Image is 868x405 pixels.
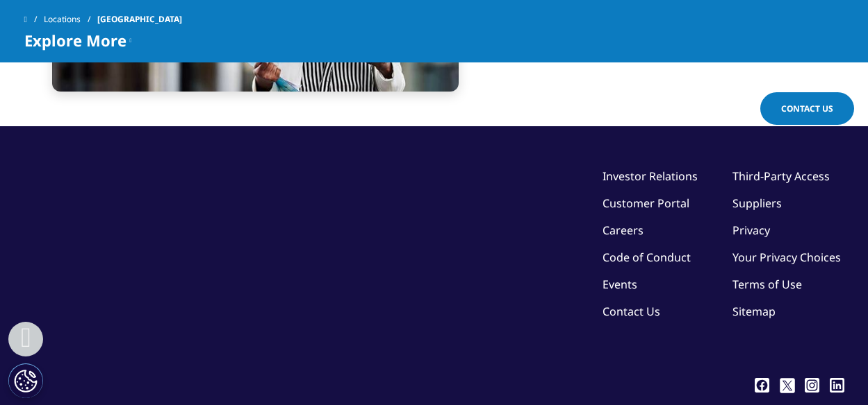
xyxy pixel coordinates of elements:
a: Terms of Use [732,277,802,292]
a: Third-Party Access [732,169,830,184]
a: Sitemap [732,304,776,319]
a: Locations [44,7,97,32]
span: Explore More [24,32,126,49]
a: Privacy [732,223,770,238]
a: Code of Conduct [603,250,691,265]
a: Customer Portal [603,196,689,211]
a: Contact Us [603,304,660,319]
a: Contact Us [760,92,854,125]
a: Careers [603,223,644,238]
a: Your Privacy Choices [732,250,844,265]
button: Cookies Settings [8,363,43,398]
a: Suppliers [732,196,782,211]
span: Contact Us [781,103,833,114]
a: Investor Relations [603,169,698,184]
span: [GEOGRAPHIC_DATA] [97,7,182,32]
a: Events [603,277,637,292]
